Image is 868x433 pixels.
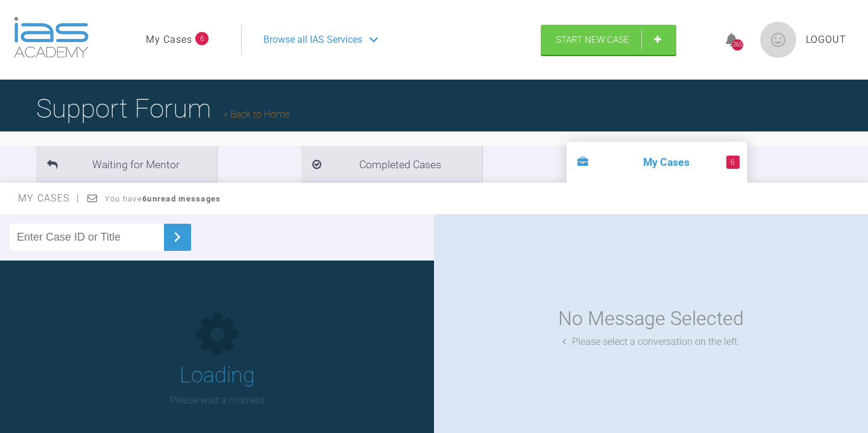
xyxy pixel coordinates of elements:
span: 6 [195,32,209,45]
strong: 6 unread messages [142,194,221,203]
div: No Message Selected [558,303,744,334]
div: Please select a conversation on the left. [562,334,740,350]
li: My Cases [567,142,747,183]
span: My Cases [18,192,80,204]
p: Please wait a moment [170,393,265,408]
h1: Loading [180,358,255,393]
span: Start New Case [556,34,629,45]
li: Waiting for Mentor [36,146,217,183]
a: My Cases [146,32,192,48]
a: Start New Case [541,25,676,55]
div: 265 [732,39,743,51]
img: logo-light.3e3ef733.png [14,17,89,58]
h1: Support Forum [36,87,289,130]
input: Enter Case ID or Title [10,224,164,251]
li: Completed Cases [301,146,482,183]
img: profile.png [760,22,796,58]
span: Browse all IAS Services [263,32,362,48]
a: Logout [806,32,846,48]
a: Back to Home [223,109,289,120]
img: chevronRight.28bd32b0.svg [168,227,187,247]
span: 6 [726,156,740,169]
span: You have [105,194,221,203]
